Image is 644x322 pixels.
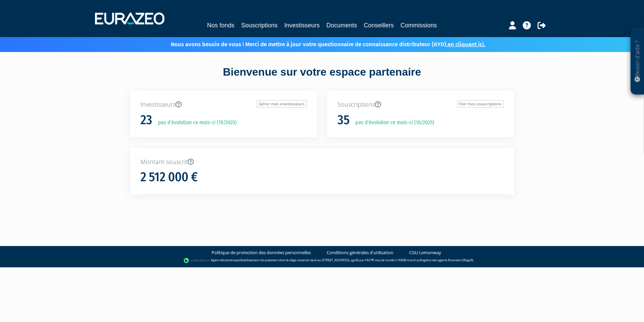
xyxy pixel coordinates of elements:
p: Montant souscrit [140,158,504,166]
h1: 23 [140,113,152,127]
h1: 2 512 000 € [140,170,198,184]
a: Gérer mes investisseurs [257,100,307,108]
a: Souscriptions [241,21,278,30]
a: Nos fonds [207,21,234,30]
p: pas d'évolution ce mois-ci (10/2025) [351,119,434,127]
a: Voir mes souscriptions [457,100,504,108]
a: Conseillers [364,21,394,30]
a: Registre des agents financiers (Regafi) [420,258,473,263]
img: logo-lemonway.png [184,257,210,264]
p: Nous avons besoin de vous ! Merci de mettre à jour votre questionnaire de connaissance distribute... [151,39,485,49]
a: CGU Lemonway [409,249,441,256]
a: en cliquant ici. [448,41,485,48]
div: Bienvenue sur votre espace partenaire [125,64,519,91]
div: - Agent de (établissement de paiement dont le siège social est situé au [STREET_ADDRESS], agréé p... [7,257,637,264]
p: pas d'évolution ce mois-ci (10/2025) [153,119,237,127]
a: Conditions générales d'utilisation [327,249,393,256]
a: Politique de protection des données personnelles [212,249,311,256]
img: 1732889491-logotype_eurazeo_blanc_rvb.png [95,12,164,25]
p: Souscriptions [337,100,504,109]
a: Commissions [400,21,437,30]
a: Lemonway [224,258,239,263]
p: Besoin d'aide ? [634,31,641,91]
a: Investisseurs [284,21,320,30]
h1: 35 [337,113,350,127]
a: Documents [326,21,357,30]
p: Investisseurs [140,100,307,109]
